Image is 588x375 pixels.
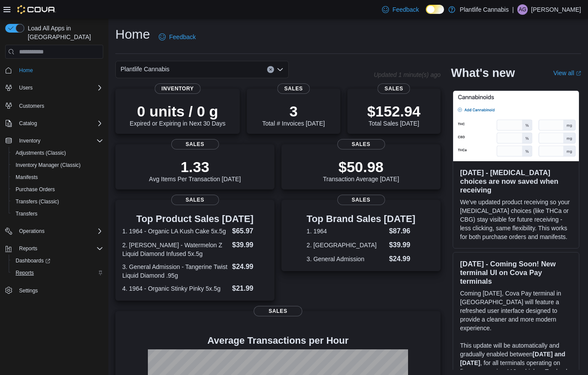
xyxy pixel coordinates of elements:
span: Purchase Orders [16,186,55,193]
button: Catalog [2,117,107,129]
button: Users [16,83,36,93]
a: Transfers [12,209,41,219]
span: Plantlife Cannabis [121,64,170,74]
a: Dashboards [12,256,54,266]
button: Transfers [9,208,107,220]
button: Open list of options [277,66,284,73]
div: Total Sales [DATE] [367,103,421,127]
dt: 3. General Admission - Tangerine Twist Liquid Diamond .95g [122,262,229,280]
span: Inventory Manager (Classic) [16,162,81,169]
button: Reports [16,243,41,254]
span: Settings [19,287,38,294]
span: Transfers [12,209,103,219]
span: Adjustments (Classic) [12,148,103,158]
span: Manifests [12,172,103,183]
div: Expired or Expiring in Next 30 Days [130,103,225,127]
dd: $24.99 [232,262,268,272]
button: Transfers (Classic) [9,196,107,208]
a: Manifests [12,172,41,183]
span: Transfers [16,210,37,217]
p: 1.33 [149,158,241,176]
img: Cova [17,5,56,14]
span: Sales [254,306,302,316]
span: Inventory [16,136,103,146]
button: Customers [2,99,107,112]
a: Adjustments (Classic) [12,148,69,158]
p: $50.98 [323,158,399,176]
button: Catalog [16,118,40,129]
dt: 3. General Admission [307,255,385,263]
p: Coming [DATE], Cova Pay terminal in [GEOGRAPHIC_DATA] will feature a refreshed user interface des... [460,289,572,332]
span: Reports [19,245,37,252]
span: Reports [16,243,103,254]
span: Transfers (Classic) [16,198,59,205]
dt: 2. [GEOGRAPHIC_DATA] [307,241,385,249]
span: Home [16,65,103,76]
p: | [512,4,514,15]
span: Settings [16,285,103,296]
h3: [DATE] - Coming Soon! New terminal UI on Cova Pay terminals [460,259,572,285]
dd: $24.99 [389,254,415,264]
dt: 4. 1964 - Organic Stinky Pinky 5x.5g [122,284,229,293]
span: Reports [16,269,34,276]
input: Dark Mode [426,5,444,14]
p: Plantlife Cannabis [460,4,509,15]
span: Inventory Manager (Classic) [12,160,103,170]
p: [PERSON_NAME] [531,4,581,15]
p: 3 [262,103,325,120]
a: Feedback [379,1,422,18]
span: Adjustments (Classic) [16,149,66,156]
span: Sales [171,195,219,205]
button: Purchase Orders [9,183,107,196]
span: AG [519,4,526,15]
span: Transfers (Classic) [12,196,103,207]
span: Inventory [19,137,40,144]
a: Settings [16,285,41,296]
h2: What's new [451,66,515,80]
button: Operations [2,225,107,237]
dd: $39.99 [389,240,415,250]
p: Updated 1 minute(s) ago [374,71,441,78]
span: Sales [378,83,410,94]
button: Adjustments (Classic) [9,147,107,159]
span: Inventory [154,83,201,94]
dd: $87.96 [389,226,415,236]
span: Load All Apps in [GEOGRAPHIC_DATA] [24,24,103,41]
a: Inventory Manager (Classic) [12,160,84,170]
h3: [DATE] - [MEDICAL_DATA] choices are now saved when receiving [460,168,572,194]
button: Inventory Manager (Classic) [9,159,107,171]
p: 0 units / 0 g [130,103,225,120]
span: Dashboards [12,256,103,266]
a: Dashboards [9,255,107,267]
button: Reports [9,267,107,279]
svg: External link [576,71,581,76]
span: Dashboards [16,257,50,264]
dd: $39.99 [232,240,268,250]
dd: $65.97 [232,226,268,236]
span: Feedback [169,33,196,41]
dt: 1. 1964 [307,227,385,236]
span: Manifests [16,174,38,181]
button: Settings [2,284,107,297]
span: Users [16,83,103,93]
nav: Complex example [5,60,103,319]
a: Customers [16,101,48,111]
button: Home [2,64,107,76]
a: View allExternal link [553,70,581,76]
dt: 1. 1964 - Organic LA Kush Cake 5x.5g [122,227,229,236]
button: Inventory [16,136,44,146]
p: We've updated product receiving so your [MEDICAL_DATA] choices (like THCa or CBG) stay visible fo... [460,198,572,241]
button: Manifests [9,171,107,183]
div: Avg Items Per Transaction [DATE] [149,158,241,183]
button: Operations [16,226,48,236]
a: Feedback [155,28,199,46]
a: Transfers (Classic) [12,196,62,207]
span: Catalog [19,120,37,127]
span: Sales [337,195,385,205]
span: Customers [16,100,103,111]
a: Purchase Orders [12,184,59,195]
span: Catalog [16,118,103,129]
span: Users [19,84,33,91]
h1: Home [115,26,150,43]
